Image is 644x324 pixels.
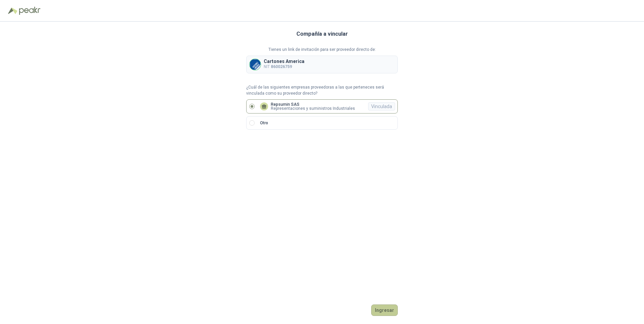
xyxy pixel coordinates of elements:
div: Vinculada [368,102,395,110]
h3: Compañía a vincular [296,30,348,38]
p: Representaciones y suministros Industriales [271,106,355,110]
p: NIT [264,64,304,70]
b: 860026759 [271,64,292,69]
img: Peakr [19,7,40,15]
p: Tienes un link de invitación para ser proveedor directo de: [246,46,398,53]
img: Logo [8,7,18,14]
button: Ingresar [371,304,398,316]
p: Otro [260,120,268,126]
p: ¿Cuál de las siguientes empresas proveedoras a las que perteneces será vinculada como su proveedo... [246,84,398,97]
p: Cartones America [264,59,304,64]
img: Company Logo [250,59,261,70]
p: Repsumin SAS [271,102,355,106]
